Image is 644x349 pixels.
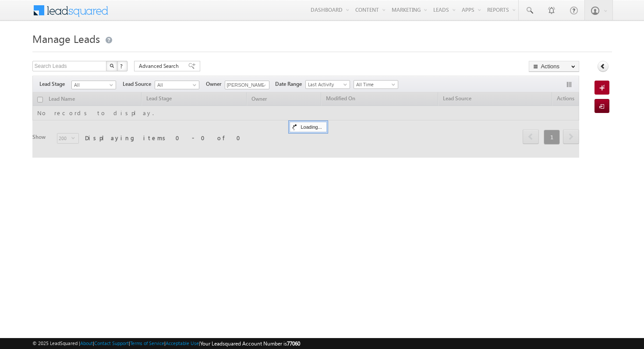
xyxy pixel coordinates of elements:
span: All [155,81,197,89]
span: All [72,81,113,89]
input: Type to Search [225,81,269,89]
a: Last Activity [305,80,350,89]
div: Loading... [290,122,327,132]
span: All Time [354,81,396,88]
button: ? [117,61,127,71]
a: Terms of Service [130,340,164,346]
a: Acceptable Use [166,340,199,346]
a: About [80,340,93,346]
span: Manage Leads [32,32,100,46]
a: Contact Support [94,340,129,346]
span: Lead Source [123,80,155,88]
span: 77060 [287,340,300,347]
span: Date Range [275,80,305,88]
span: Advanced Search [139,62,181,70]
button: Actions [529,61,579,72]
span: Your Leadsquared Account Number is [200,340,300,347]
img: Search [110,63,114,68]
a: All [155,81,199,89]
a: All Time [354,80,398,89]
a: All [71,81,116,89]
span: Lead Stage [39,80,71,88]
span: Owner [206,80,225,88]
a: Show All Items [258,81,269,90]
span: Last Activity [306,81,347,88]
span: ? [120,62,124,70]
span: © 2025 LeadSquared | | | | | [32,339,300,348]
